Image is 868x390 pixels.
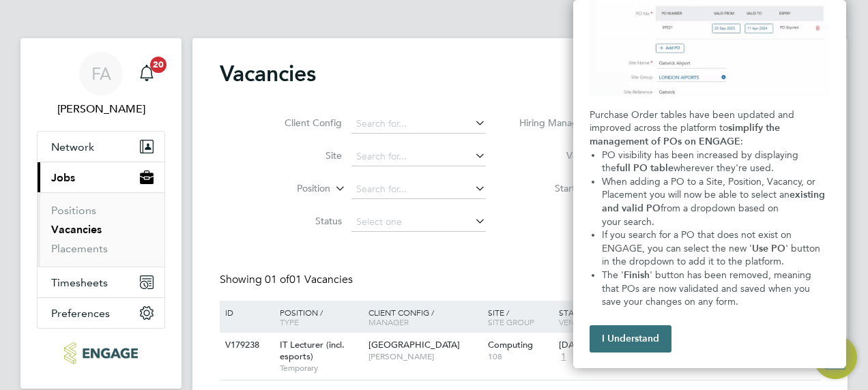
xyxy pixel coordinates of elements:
label: Position [252,182,330,196]
span: 108 [488,351,553,362]
input: Search for... [351,115,486,134]
span: 20 [150,57,167,73]
label: Start Date [520,182,598,194]
h2: Vacancies [220,60,316,87]
span: IT Lecturer (incl. esports) [280,339,345,362]
img: ncclondon-logo-retina.png [64,342,137,364]
span: ' button in the dropdown to add it to the platform. [602,243,823,268]
span: If you search for a PO that does not exist on ENGAGE, you can select the new ' [602,229,794,254]
span: Site Group [488,316,534,327]
span: ' button has been removed, meaning that POs are now validated and saved when you save your change... [602,269,814,307]
div: V179238 [222,333,270,358]
strong: simplify the management of POs on ENGAGE [590,122,783,147]
div: Showing [220,273,356,287]
div: Position / [270,301,365,333]
div: [DATE] [559,340,648,351]
label: Site [263,149,342,162]
span: Jobs [51,171,75,184]
div: Site / [484,301,556,333]
span: 01 of [265,273,289,286]
a: Go to home page [37,342,165,364]
strong: Finish [624,269,650,281]
nav: Main navigation [20,38,182,389]
input: Select one [351,213,486,232]
span: Preferences [51,307,110,320]
button: I Understand [590,325,671,352]
span: Temporary [280,363,362,374]
span: Type [280,316,299,327]
strong: existing and valid PO [602,189,828,214]
span: Computing [488,339,533,350]
label: Hiring Manager [508,117,587,130]
span: Vendors [559,316,597,327]
span: : [740,136,743,147]
span: Purchase Order tables have been updated and improved across the platform to [590,109,797,134]
span: The ' [602,269,624,281]
span: 1 [559,351,568,363]
span: Fraz Arshad [37,101,165,117]
span: Network [51,140,94,153]
a: Vacancies [51,223,102,236]
span: [PERSON_NAME] [368,351,481,362]
span: PO visibility has been increased by displaying the [602,149,801,175]
label: Client Config [263,117,342,129]
div: Client Config / [365,301,484,333]
span: Timesheets [51,276,108,289]
a: Positions [51,204,96,217]
label: Status [263,215,342,227]
strong: full PO table [616,162,674,174]
span: 01 Vacancies [265,273,353,286]
span: wherever they're used. [674,162,774,174]
a: Go to account details [37,52,165,117]
a: Placements [51,242,108,255]
span: FA [91,65,111,82]
div: Start / [555,301,651,335]
label: Vendor [520,149,598,162]
strong: Use PO [752,243,785,254]
div: ID [222,301,270,324]
span: [GEOGRAPHIC_DATA] [368,339,460,350]
span: When adding a PO to a Site, Position, Vacancy, or Placement you will now be able to select an [602,176,818,201]
span: Manager [368,316,409,327]
input: Search for... [351,147,486,166]
span: from a dropdown based on your search. [602,202,814,228]
input: Search for... [351,180,486,199]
